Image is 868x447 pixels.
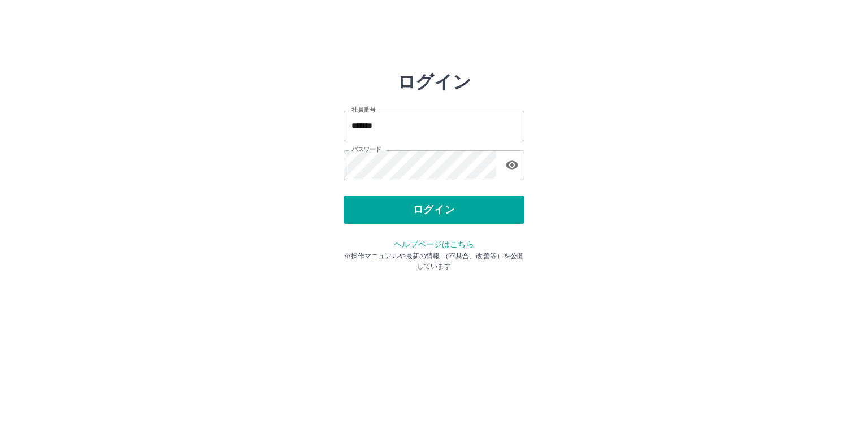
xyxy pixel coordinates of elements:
a: ヘルプページはこちら [394,240,474,249]
p: ※操作マニュアルや最新の情報 （不具合、改善等）を公開しています [344,251,524,271]
label: パスワード [351,145,381,154]
label: 社員番号 [351,106,375,114]
h2: ログイン [397,71,471,93]
button: ログイン [344,196,524,224]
